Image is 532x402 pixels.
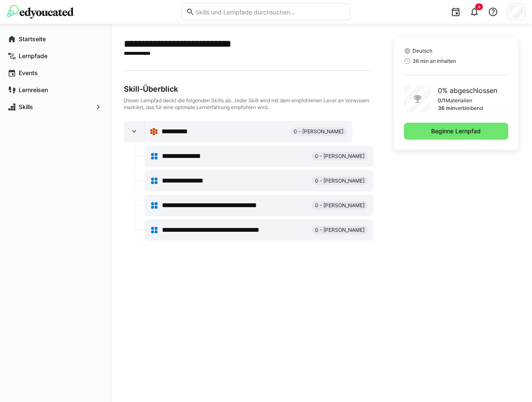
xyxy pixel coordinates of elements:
[404,123,508,140] button: Beginne Lernpfad
[438,85,497,96] p: 0% abgeschlossen
[195,8,345,16] input: Skills und Lernpfade durchsuchen…
[315,227,365,233] span: 0 - [PERSON_NAME]
[124,84,373,94] div: Skill-Überblick
[412,58,456,65] span: 36 min an Inhalten
[412,48,432,54] span: Deutsch
[438,105,455,112] p: 36 min
[478,4,480,9] span: 4
[124,97,373,111] div: Dieser Lernpfad deckt die folgenden Skills ab. Jeder Skill wird mit dem empfohlenen Level an Vorw...
[315,153,365,160] span: 0 - [PERSON_NAME]
[430,127,482,135] span: Beginne Lernpfad
[315,202,365,209] span: 0 - [PERSON_NAME]
[455,105,483,112] p: verbleibend
[438,97,446,104] p: 0/1
[315,177,365,184] span: 0 - [PERSON_NAME]
[446,97,472,104] p: Materialien
[294,128,343,135] span: 0 - [PERSON_NAME]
